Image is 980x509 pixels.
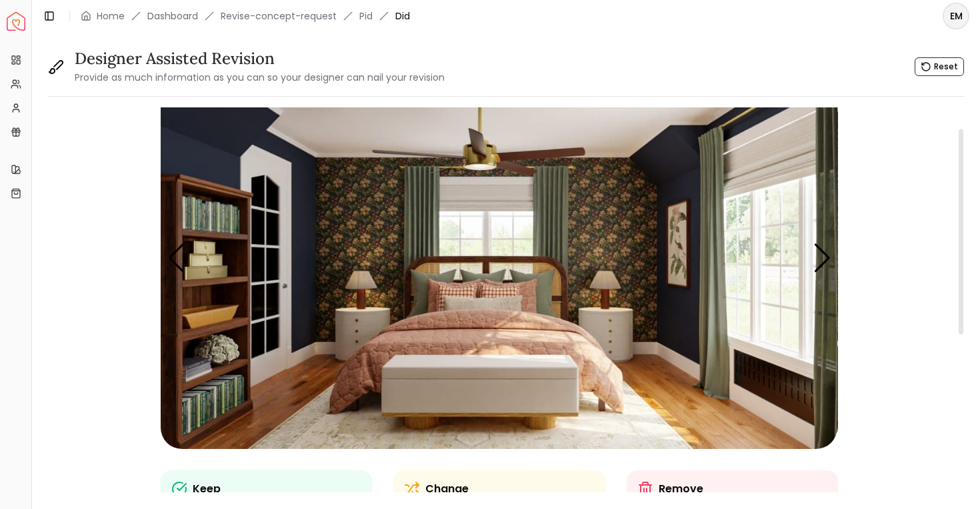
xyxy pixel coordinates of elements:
[813,243,831,273] div: Next slide
[161,68,837,449] div: Carousel
[425,481,469,497] p: Change
[7,12,25,31] img: Spacejoy Logo
[915,57,964,76] button: Reset
[75,48,445,69] h3: Designer Assisted Revision
[7,12,25,31] a: Spacejoy
[359,9,373,23] a: Pid
[659,481,703,497] p: Remove
[161,68,837,449] img: 68d1a0653ad80e001159d37e
[944,4,968,28] span: EM
[193,481,221,497] p: Keep
[221,9,337,23] a: Revise-concept-request
[161,68,837,449] div: 2 / 5
[81,9,410,23] nav: breadcrumb
[147,9,198,23] a: Dashboard
[97,9,125,23] a: Home
[395,9,410,23] span: Did
[75,71,445,84] small: Provide as much information as you can so your designer can nail your revision
[943,3,969,29] button: EM
[167,243,185,273] div: Previous slide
